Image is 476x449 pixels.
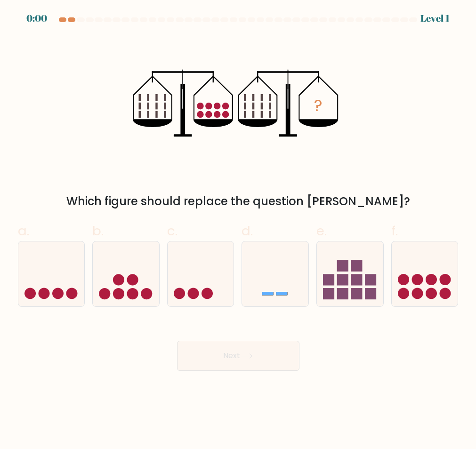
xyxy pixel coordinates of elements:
[420,11,450,25] div: Level 1
[18,222,29,240] span: a.
[316,222,327,240] span: e.
[242,222,253,240] span: d.
[24,193,453,210] div: Which figure should replace the question [PERSON_NAME]?
[391,222,398,240] span: f.
[314,95,323,117] tspan: ?
[177,341,299,371] button: Next
[26,11,47,25] div: 0:00
[167,222,177,240] span: c.
[92,222,104,240] span: b.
